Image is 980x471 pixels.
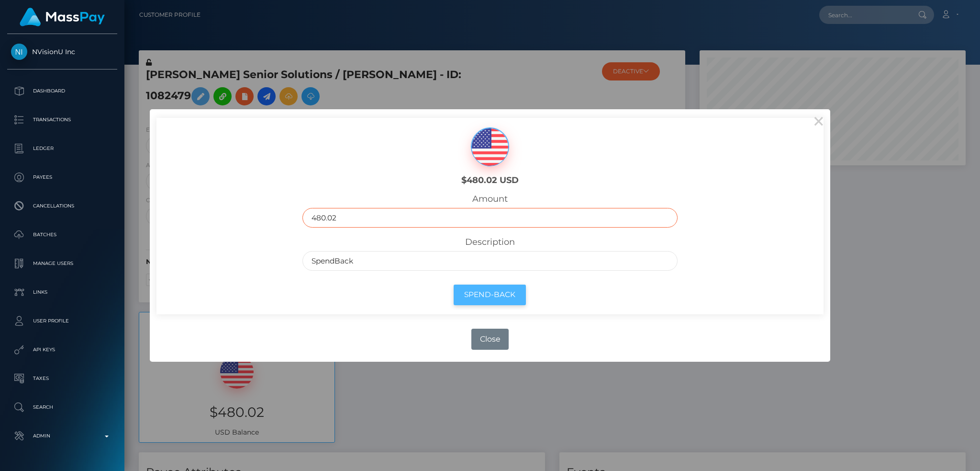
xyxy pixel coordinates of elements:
p: User Profile [11,314,113,328]
span: NVisionU Inc [7,47,117,56]
button: Spend-Back [454,285,526,305]
p: Transactions [11,113,113,127]
h6: $480.02 USD [404,175,575,186]
p: Links [11,285,113,299]
p: Taxes [11,371,113,386]
p: Admin [11,429,113,443]
img: NVisionU Inc [11,44,27,60]
p: Manage Users [11,256,113,271]
input: Description [302,251,677,271]
p: Batches [11,228,113,242]
p: Ledger [11,141,113,156]
img: MassPay Logo [20,8,105,26]
label: Amount [472,194,508,204]
button: Close [471,329,509,350]
p: Dashboard [11,84,113,98]
p: API Keys [11,343,113,357]
input: Amount to spendback in USD [302,208,677,228]
p: Payees [11,170,113,184]
p: Cancellations [11,199,113,213]
label: Description [465,237,515,247]
p: Search [11,400,113,414]
button: Close this dialog [807,109,830,132]
img: USD.png [471,128,509,166]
